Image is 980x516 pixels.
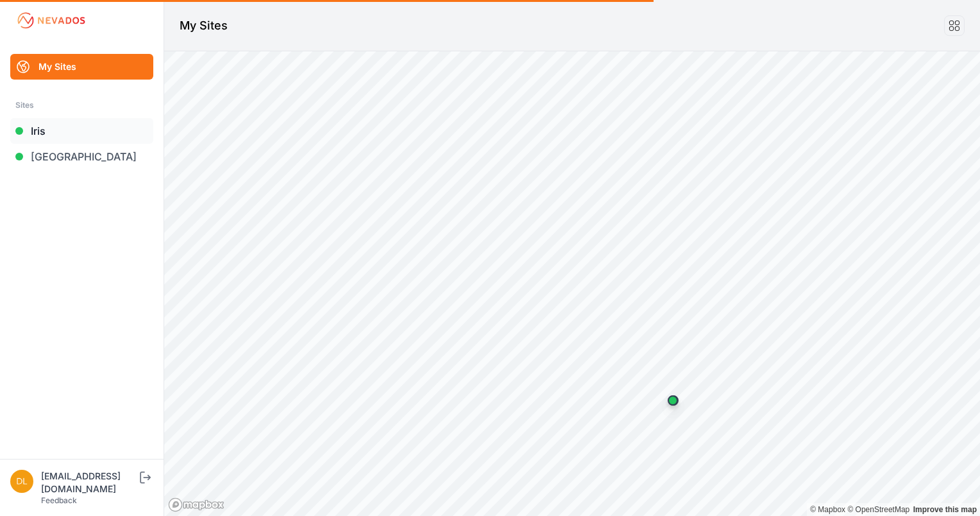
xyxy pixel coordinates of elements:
[164,51,980,516] canvas: Map
[10,118,153,144] a: Iris
[168,497,224,512] a: Mapbox logo
[10,470,33,493] img: dlay@prim.com
[41,495,77,505] a: Feedback
[10,144,153,169] a: [GEOGRAPHIC_DATA]
[15,98,148,113] div: Sites
[913,505,977,514] a: Map feedback
[15,10,87,31] img: Nevados
[847,505,909,514] a: OpenStreetMap
[810,505,845,514] a: Mapbox
[10,54,153,80] a: My Sites
[660,388,686,413] div: Map marker
[41,470,137,495] div: [EMAIL_ADDRESS][DOMAIN_NAME]
[180,17,228,35] h1: My Sites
